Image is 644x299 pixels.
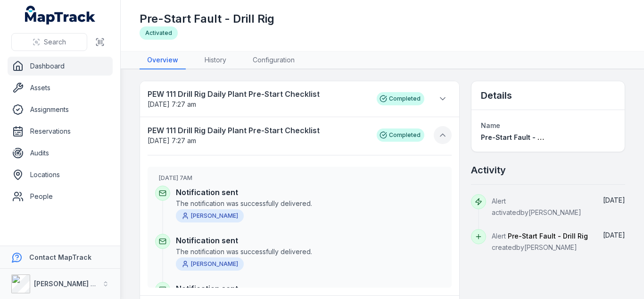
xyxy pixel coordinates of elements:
[8,187,113,206] a: People
[11,33,87,51] button: Search
[603,196,625,204] span: [DATE]
[8,57,113,76] a: Dashboard
[148,100,196,108] span: [DATE] 7:27 am
[176,209,244,222] a: [PERSON_NAME]
[176,199,444,208] span: The notification was successfully delivered.
[148,137,196,145] time: 9/12/2025, 7:27:11 AM
[140,51,186,69] a: Overview
[471,163,506,177] h2: Activity
[603,231,625,239] time: 5/8/2025, 11:04:03 AM
[176,187,444,198] h4: Notification sent
[159,174,444,182] h3: [DATE] 7AM
[29,253,91,261] strong: Contact MapTrack
[176,247,444,256] span: The notification was successfully delivered.
[140,11,274,26] h1: Pre-Start Fault - Drill Rig
[176,257,244,271] a: [PERSON_NAME]
[8,122,113,141] a: Reservations
[492,232,588,251] span: Alert created by [PERSON_NAME]
[176,235,444,246] h4: Notification sent
[377,128,424,142] div: Completed
[8,144,113,162] a: Audits
[8,100,113,119] a: Assignments
[603,196,625,204] time: 5/8/2025, 11:18:14 AM
[245,51,302,69] a: Configuration
[492,197,581,216] span: Alert activated by [PERSON_NAME]
[148,88,367,109] a: PEW 111 Drill Rig Daily Plant Pre-Start Checklist[DATE] 7:27 am
[44,37,66,47] span: Search
[34,280,111,288] strong: [PERSON_NAME] Group
[197,51,234,69] a: History
[603,231,625,239] span: [DATE]
[25,6,96,25] a: MapTrack
[148,125,367,136] strong: PEW 111 Drill Rig Daily Plant Pre-Start Checklist
[140,26,178,40] div: Activated
[8,78,113,97] a: Assets
[8,165,113,184] a: Locations
[377,92,424,105] div: Completed
[148,137,196,145] span: [DATE] 7:27 am
[481,121,500,129] span: Name
[148,88,367,100] strong: PEW 111 Drill Rig Daily Plant Pre-Start Checklist
[176,283,444,294] h4: Notification sent
[508,232,588,240] span: Pre-Start Fault - Drill Rig
[148,100,196,108] time: 9/12/2025, 7:27:11 AM
[481,89,512,102] h2: Details
[481,133,563,141] span: Pre-Start Fault - Drill Rig
[148,125,367,145] a: PEW 111 Drill Rig Daily Plant Pre-Start Checklist[DATE] 7:27 am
